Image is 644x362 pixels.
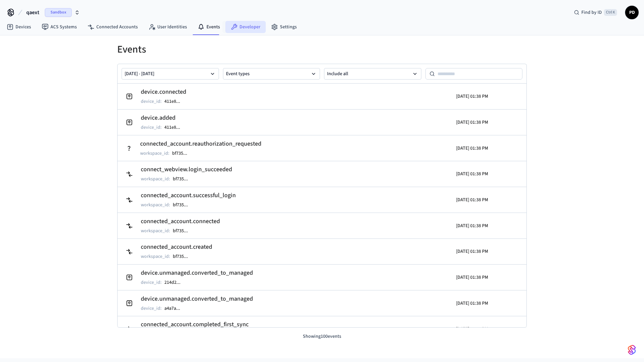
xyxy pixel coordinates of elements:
p: workspace_id : [141,202,170,208]
button: a4a7a... [163,304,187,312]
p: [DATE] 01:38 PM [456,197,488,203]
span: Ctrl K [604,9,617,16]
p: [DATE] 01:38 PM [456,171,488,177]
p: [DATE] 01:38 PM [456,119,488,126]
span: qaext [26,8,39,17]
p: Showing 100 events [117,333,527,340]
button: 411e8... [163,123,187,131]
p: [DATE] 01:35 PM [456,326,488,332]
p: workspace_id : [141,253,170,260]
p: device_id : [141,305,162,312]
img: SeamLogoGradient.69752ec5.svg [628,344,636,355]
p: device_id : [141,124,162,131]
p: [DATE] 01:38 PM [456,145,488,152]
span: Sandbox [45,8,72,17]
p: workspace_id : [141,228,170,234]
a: Devices [1,21,36,33]
span: PD [626,6,638,19]
h2: connected_account.connected [141,217,220,226]
button: bf735... [171,227,195,235]
h1: Events [117,43,527,56]
p: [DATE] 01:38 PM [456,300,488,307]
a: ACS Systems [36,21,82,33]
button: Include all [324,68,421,80]
h2: device.unmanaged.converted_to_managed [141,294,253,304]
a: Developer [225,21,266,33]
button: 411e8... [163,97,187,105]
p: [DATE] 01:38 PM [456,274,488,281]
p: device_id : [141,98,162,105]
button: PD [625,6,639,19]
button: 214d2... [163,278,187,286]
h2: device.connected [141,87,187,97]
button: bf735... [171,252,195,261]
p: workspace_id : [141,176,170,182]
a: User Identities [143,21,192,33]
p: [DATE] 01:38 PM [456,93,488,100]
h2: connected_account.successful_login [141,191,236,200]
a: Connected Accounts [82,21,143,33]
p: [DATE] 01:38 PM [456,248,488,255]
a: Settings [266,21,302,33]
a: Events [192,21,225,33]
button: [DATE] - [DATE] [122,68,219,80]
p: workspace_id : [140,150,169,157]
button: bf735... [171,201,195,209]
div: Find by IDCtrl K [569,6,622,19]
button: bf735... [171,149,194,157]
button: Event types [223,68,320,80]
span: Find by ID [581,9,602,16]
h2: device.unmanaged.converted_to_managed [141,268,253,278]
h2: connected_account.created [141,242,212,252]
p: device_id : [141,279,162,286]
h2: connected_account.reauthorization_requested [140,139,261,149]
h2: connected_account.completed_first_sync [141,320,249,329]
button: bf735... [171,175,195,183]
h2: connect_webview.login_succeeded [141,165,232,174]
p: [DATE] 01:38 PM [456,222,488,229]
h2: device.added [141,113,187,123]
